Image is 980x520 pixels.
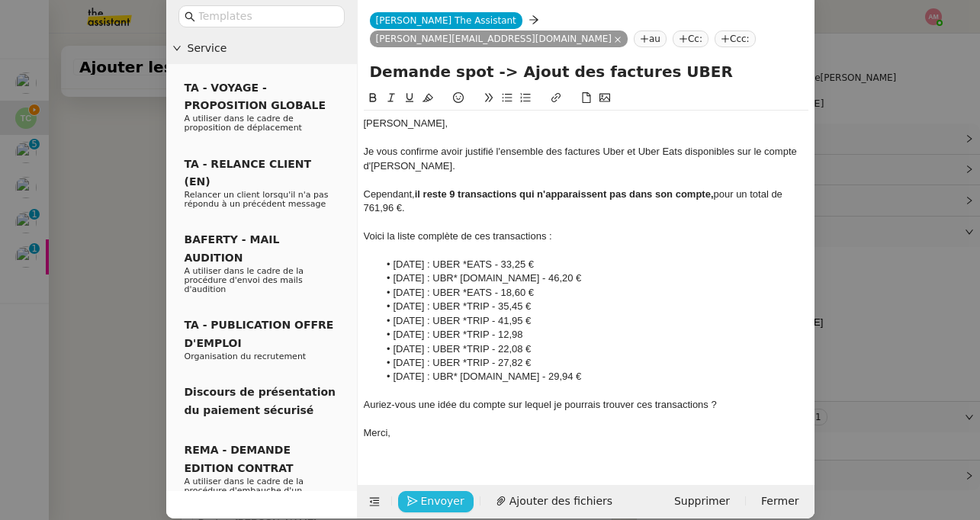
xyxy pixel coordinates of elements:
li: [DATE] : UBER *TRIP - 12,98 [378,328,808,342]
strong: il reste 9 transactions qui n'apparaissent pas dans son compte, [415,188,714,200]
li: [DATE] : UBER *TRIP - 27,82 € [378,356,808,370]
div: Merci, [364,426,808,440]
input: Templates [198,8,336,25]
nz-tag: [PERSON_NAME][EMAIL_ADDRESS][DOMAIN_NAME] [370,30,628,47]
span: Organisation du recrutement [185,351,307,361]
span: Supprimer [674,493,730,510]
nz-tag: Cc: [673,30,708,47]
span: Service [188,40,351,57]
span: Discours de présentation du paiement sécurisé [185,386,336,416]
li: [DATE] : UBER *TRIP - 35,45 € [378,300,808,313]
li: [DATE] : UBER *TRIP - 22,08 € [378,342,808,356]
span: A utiliser dans le cadre de la procédure d'envoi des mails d'audition [185,266,304,294]
button: Ajouter des fichiers [487,491,622,512]
span: Envoyer [421,493,464,510]
nz-tag: au [634,30,667,47]
span: Ajouter des fichiers [509,493,612,510]
span: A utiliser dans le cadre de proposition de déplacement [185,114,302,133]
button: Supprimer [665,491,739,512]
nz-tag: Ccc: [715,30,756,47]
span: REMA - DEMANDE EDITION CONTRAT [185,444,294,473]
div: [PERSON_NAME], [364,117,808,130]
li: [DATE] : UBER *EATS - 33,25 € [378,258,808,271]
div: Cependant, pour un total de 761,96 €. [364,188,808,216]
span: TA - RELANCE CLIENT (EN) [185,158,312,188]
div: Service [166,34,357,63]
input: Subject [370,60,802,83]
div: Voici la liste complète de ces transactions : [364,230,808,243]
li: [DATE] : UBER *EATS - 18,60 € [378,286,808,300]
span: A utiliser dans le cadre de la procédure d'embauche d'un nouveau salarié [185,477,304,505]
span: TA - VOYAGE - PROPOSITION GLOBALE [185,82,326,111]
span: [PERSON_NAME] The Assistant [376,15,516,26]
li: [DATE] : UBER *TRIP - 41,95 € [378,314,808,328]
span: BAFERTY - MAIL AUDITION [185,233,280,263]
button: Fermer [752,491,808,512]
li: [DATE] : UBR* [DOMAIN_NAME] - 29,94 € [378,370,808,384]
span: Fermer [761,493,798,510]
button: Envoyer [398,491,474,512]
li: [DATE] : UBR* [DOMAIN_NAME] - 46,20 € [378,271,808,285]
div: Auriez-vous une idée du compte sur lequel je pourrais trouver ces transactions ? [364,398,808,412]
span: TA - PUBLICATION OFFRE D'EMPLOI [185,319,334,348]
div: Je vous confirme avoir justifié l'ensemble des factures Uber et Uber Eats disponibles sur le comp... [364,145,808,173]
span: Relancer un client lorsqu'il n'a pas répondu à un précédent message [185,190,329,209]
